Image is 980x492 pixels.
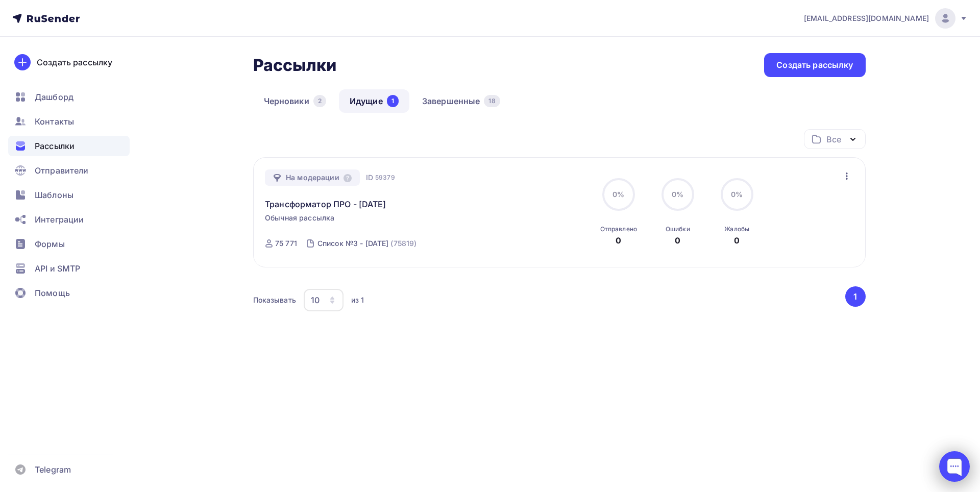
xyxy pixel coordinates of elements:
[826,133,841,145] div: Все
[804,8,968,29] a: [EMAIL_ADDRESS][DOMAIN_NAME]
[8,160,130,181] a: Отправители
[672,190,683,199] span: 0%
[666,225,690,233] div: Ошибки
[35,463,71,476] span: Telegram
[35,91,73,103] span: Дашборд
[303,288,344,312] button: 10
[265,213,334,223] span: Обычная рассылка
[8,185,130,205] a: Шаблоны
[612,190,624,199] span: 0%
[316,235,418,252] a: Список №3 - [DATE] (75819)
[35,287,70,299] span: Помощь
[253,89,337,113] a: Черновики2
[8,234,130,254] a: Формы
[253,295,296,305] div: Показывать
[275,238,297,249] div: 75 771
[8,136,130,156] a: Рассылки
[390,238,416,249] div: (75819)
[8,87,130,107] a: Дашборд
[35,238,65,250] span: Формы
[35,189,73,201] span: Шаблоны
[339,89,409,113] a: Идущие1
[265,169,360,186] div: На модерации
[804,13,929,23] span: [EMAIL_ADDRESS][DOMAIN_NAME]
[366,173,373,183] span: ID
[843,286,866,307] ul: Pagination
[265,198,386,210] a: Трансформатор ПРО - [DATE]
[734,234,740,247] div: 0
[845,286,866,307] button: Go to page 1
[37,56,112,68] div: Создать рассылку
[411,89,511,113] a: Завершенные18
[317,238,389,249] div: Список №3 - [DATE]
[35,115,74,128] span: Контакты
[253,55,337,76] h2: Рассылки
[311,294,320,306] div: 10
[616,234,621,247] div: 0
[776,59,853,71] div: Создать рассылку
[313,95,326,107] div: 2
[387,95,399,107] div: 1
[804,129,866,149] button: Все
[35,164,89,177] span: Отправители
[675,234,680,247] div: 0
[35,213,84,226] span: Интеграции
[351,295,364,305] div: из 1
[35,262,80,275] span: API и SMTP
[731,190,743,199] span: 0%
[724,225,749,233] div: Жалобы
[375,173,395,183] span: 59379
[8,111,130,132] a: Контакты
[600,225,637,233] div: Отправлено
[35,140,75,152] span: Рассылки
[484,95,500,107] div: 18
